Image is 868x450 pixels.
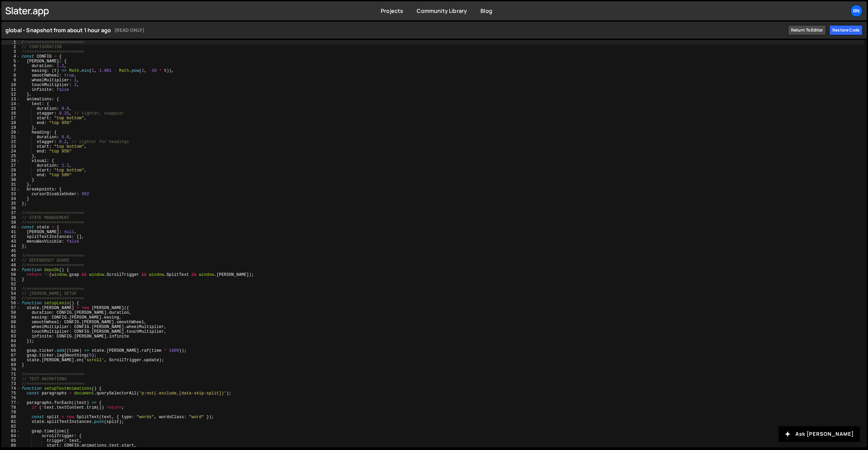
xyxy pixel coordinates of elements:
div: 42 [1,234,20,239]
div: 1 [1,40,20,45]
div: 79 [1,410,20,415]
div: 65 [1,344,20,348]
button: Ask [PERSON_NAME] [778,426,860,442]
div: 57 [1,306,20,310]
div: 59 [1,315,20,320]
div: 16 [1,111,20,116]
div: 50 [1,272,20,277]
div: 45 [1,249,20,253]
div: 84 [1,434,20,438]
div: 15 [1,106,20,111]
div: 43 [1,239,20,244]
div: 44 [1,244,20,249]
div: 31 [1,182,20,187]
div: 3 [1,49,20,54]
div: 74 [1,386,20,391]
div: 37 [1,211,20,216]
div: 60 [1,320,20,325]
a: Return to editor [788,25,826,35]
div: 81 [1,420,20,424]
div: 2 [1,45,20,49]
div: 21 [1,135,20,140]
div: 29 [1,173,20,178]
div: 54 [1,291,20,296]
div: 26 [1,159,20,163]
div: 25 [1,154,20,159]
div: 17 [1,116,20,121]
div: 33 [1,192,20,197]
div: 51 [1,277,20,282]
div: 70 [1,367,20,372]
a: RN [850,5,863,17]
div: 62 [1,329,20,334]
div: 9 [1,78,20,83]
div: 80 [1,415,20,420]
div: 5 [1,59,20,64]
div: 30 [1,178,20,182]
div: 19 [1,125,20,130]
div: 4 [1,54,20,59]
div: 75 [1,391,20,396]
div: 23 [1,144,20,149]
div: 58 [1,310,20,315]
div: 20 [1,130,20,135]
div: 22 [1,140,20,144]
div: 46 [1,253,20,258]
div: 49 [1,268,20,272]
div: 61 [1,325,20,329]
div: 38 [1,216,20,220]
div: 68 [1,358,20,363]
div: 64 [1,339,20,344]
div: 6 [1,64,20,68]
div: 8 [1,73,20,78]
div: 14 [1,102,20,106]
div: 13 [1,97,20,102]
div: 18 [1,121,20,125]
div: 41 [1,230,20,234]
div: 10 [1,83,20,87]
div: 39 [1,220,20,225]
div: 85 [1,438,20,443]
div: 78 [1,405,20,410]
h1: global - Snapshot from about 1 hour ago [5,26,785,34]
small: (READ ONLY) [114,26,144,34]
div: 67 [1,353,20,358]
div: 77 [1,401,20,405]
div: 86 [1,443,20,448]
div: 34 [1,197,20,201]
div: 66 [1,348,20,353]
div: 83 [1,429,20,434]
div: 35 [1,201,20,206]
div: 72 [1,377,20,382]
div: 63 [1,334,20,339]
a: Blog [480,7,492,15]
div: 55 [1,296,20,301]
div: 32 [1,187,20,192]
div: 73 [1,382,20,386]
a: Community Library [417,7,467,15]
div: 53 [1,287,20,291]
div: 28 [1,168,20,173]
div: 71 [1,372,20,377]
div: 52 [1,282,20,287]
div: 40 [1,225,20,230]
div: Restore code [829,25,863,35]
div: 48 [1,263,20,268]
div: 11 [1,87,20,92]
div: 82 [1,424,20,429]
div: 27 [1,163,20,168]
div: 24 [1,149,20,154]
div: 76 [1,396,20,401]
div: 7 [1,68,20,73]
div: 56 [1,301,20,306]
div: 69 [1,363,20,367]
div: 47 [1,258,20,263]
div: 12 [1,92,20,97]
div: 36 [1,206,20,211]
a: Projects [381,7,403,15]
